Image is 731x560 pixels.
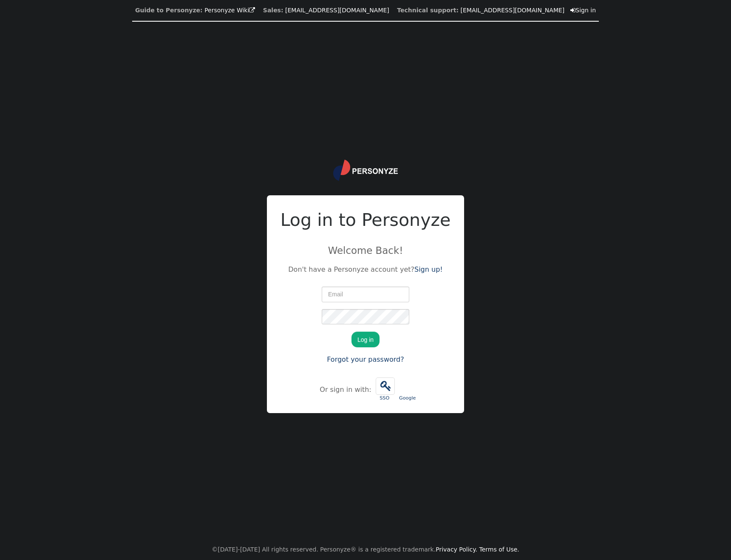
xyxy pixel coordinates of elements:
[394,377,421,396] iframe: Botón de Acceder con Google
[135,7,203,14] b: Guide to Personyze:
[397,7,459,14] b: Technical support:
[280,207,451,234] h2: Log in to Personyze
[376,378,394,394] span: 
[376,395,394,402] div: SSO
[479,546,519,553] a: Terms of Use.
[570,7,575,13] span: 
[414,265,443,273] a: Sign up!
[333,160,398,181] img: logo.svg
[204,7,255,14] a: Personyze Wiki
[249,7,255,13] span: 
[322,287,409,302] input: Email
[436,546,477,553] a: Privacy Policy.
[280,265,451,275] p: Don't have a Personyze account yet?
[327,355,404,363] a: Forgot your password?
[212,539,519,560] center: ©[DATE]-[DATE] All rights reserved. Personyze® is a registered trademark.
[374,373,397,406] a:  SSO
[280,243,451,258] p: Welcome Back!
[570,7,596,14] a: Sign in
[351,332,380,347] button: Log in
[461,7,565,14] a: [EMAIL_ADDRESS][DOMAIN_NAME]
[263,7,283,14] b: Sales:
[285,7,389,14] a: [EMAIL_ADDRESS][DOMAIN_NAME]
[320,385,373,395] div: Or sign in with:
[399,395,416,402] div: Google
[397,374,418,406] a: Google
